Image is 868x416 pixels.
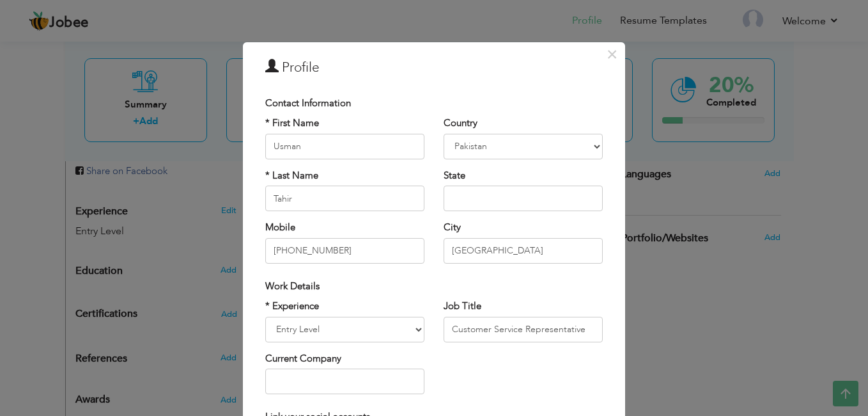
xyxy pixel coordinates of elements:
[444,300,481,313] label: Job Title
[265,58,603,77] h3: Profile
[265,116,319,130] label: * First Name
[444,169,465,182] label: State
[265,97,351,109] span: Contact Information
[444,116,477,130] label: Country
[607,43,617,66] span: ×
[265,300,319,313] label: * Experience
[444,221,461,234] label: City
[265,169,318,182] label: * Last Name
[265,221,295,234] label: Mobile
[265,352,341,365] label: Current Company
[601,44,622,65] button: Close
[265,280,320,292] span: Work Details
